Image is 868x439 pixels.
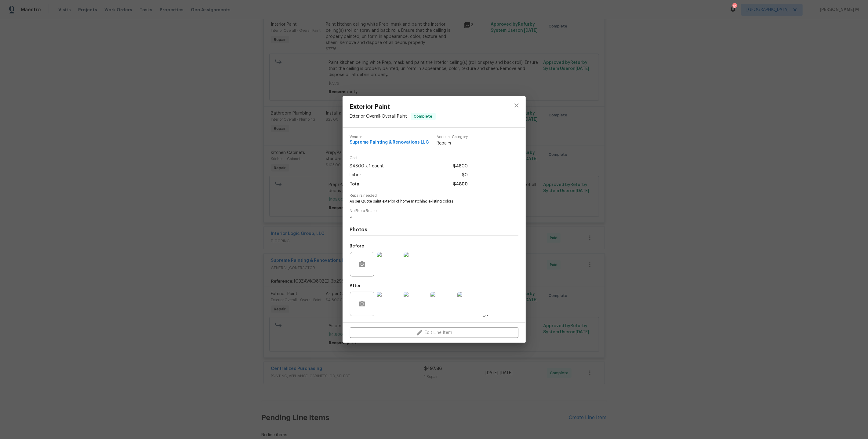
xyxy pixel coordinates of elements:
span: Total [350,180,361,189]
h4: Photos [350,227,518,233]
div: 51 [732,4,737,10]
span: Cost [350,156,468,160]
span: Account Category [437,135,468,139]
span: Exterior Paint [350,104,436,110]
span: No Photo Reason [350,209,518,213]
span: +2 [483,314,488,320]
h5: Before [350,244,365,248]
span: $4800 [453,180,468,189]
h5: After [350,284,361,288]
span: $0 [462,171,468,180]
span: $4800 [453,162,468,171]
span: Complete [412,113,435,119]
span: Repairs needed [350,194,518,198]
span: Vendor [350,135,429,139]
span: Exterior Overall - Overall Paint [350,114,407,119]
span: As per Quote paint exterior of home matching existing colors [350,199,502,204]
span: c [350,214,502,219]
span: Supreme Painting & Renovations LLC [350,140,429,145]
span: $4800 x 1 count [350,162,384,171]
button: close [509,98,524,113]
span: Repairs [437,140,468,146]
span: Labor [350,171,361,180]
